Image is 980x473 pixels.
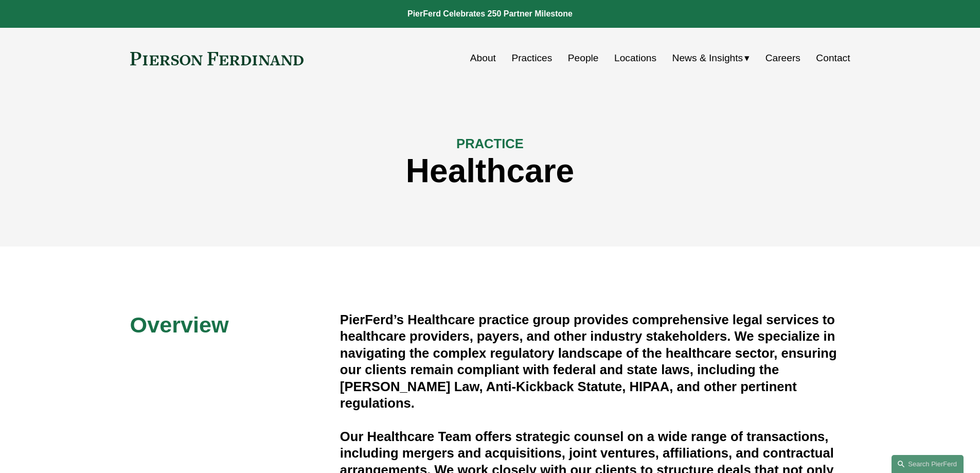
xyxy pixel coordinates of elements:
a: Contact [816,48,850,68]
a: People [568,48,599,68]
h1: Healthcare [130,152,850,190]
a: Practices [511,48,552,68]
h4: PierFerd’s Healthcare practice group provides comprehensive legal services to healthcare provider... [340,311,850,412]
span: News & Insights [672,49,743,67]
a: folder dropdown [672,48,750,68]
span: PRACTICE [456,136,524,151]
span: Overview [130,312,229,337]
a: About [470,48,496,68]
a: Search this site [892,455,964,473]
a: Locations [614,48,656,68]
a: Careers [765,48,800,68]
